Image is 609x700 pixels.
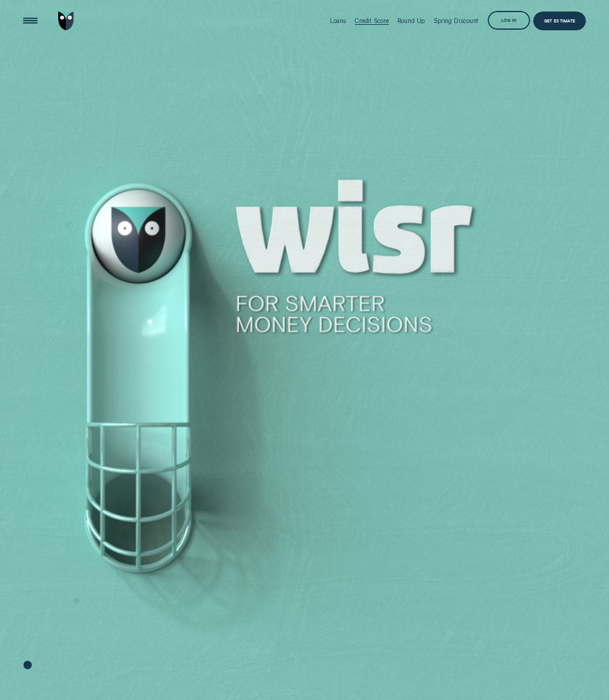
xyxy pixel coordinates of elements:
button: Log in [488,11,530,30]
img: Wisr [58,12,74,30]
div: Spring Discount [434,17,479,24]
button: Open Menu [21,12,39,30]
div: Loans [330,17,346,24]
a: Get Estimate [533,12,585,30]
div: Credit Score [355,17,389,24]
div: Round Up [397,17,425,24]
